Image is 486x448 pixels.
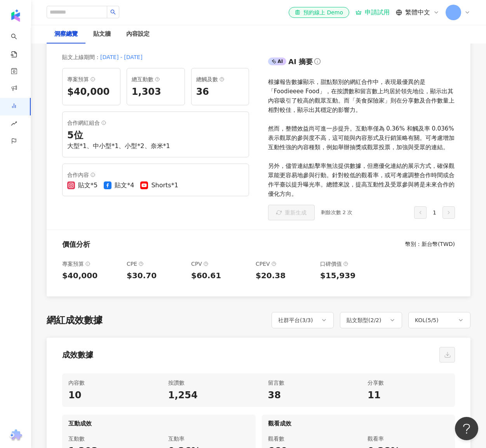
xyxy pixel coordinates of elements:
div: 內容設定 [126,30,150,39]
div: CPV [191,259,249,268]
div: 網紅成效數據 [47,314,103,327]
div: 幣別 ： 新台幣 ( TWD ) [405,241,455,248]
div: 11 [368,389,449,402]
div: 內容數 [68,378,150,387]
div: $15,939 [320,270,378,281]
div: AIAI 摘要 [268,56,455,71]
div: AI [268,58,287,65]
div: 按讚數 [168,378,249,387]
a: search [11,28,26,58]
div: 專案預算 [67,75,115,84]
div: KOL ( 5 / 5 ) [415,316,439,325]
div: 38 [268,389,349,402]
div: 貼文牆 [93,30,111,39]
div: CPE [127,259,185,268]
div: 社群平台 ( 3 / 3 ) [278,316,313,325]
div: $60.61 [191,270,249,281]
div: 剩餘次數 2 次 [321,209,353,216]
div: 互動數 [68,434,150,443]
div: 1 [414,206,455,219]
div: 互動成效 [62,415,256,429]
div: 觀看率 [368,434,449,443]
div: 觀看數 [268,434,349,443]
button: 重新生成 [268,205,315,220]
div: 1,254 [168,389,249,402]
div: 5 位 [67,129,244,142]
div: $20.38 [256,270,314,281]
div: 根據報告數據顯示，甜點類別的網紅合作中，表現最優異的是「Foodieeee Food」，在按讚數和留言數上均居於領先地位，顯示出其內容吸引了較高的觀眾互動。而「美食探險家」則在分享數及合作數量上... [268,77,455,199]
div: CPEV [256,259,314,268]
div: 合作內容 [67,170,244,180]
div: $40,000 [62,270,120,281]
div: 觀看成效 [262,415,455,429]
div: 1,303 [132,85,180,99]
div: [DATE] - [DATE] [100,52,143,62]
div: 專案預算 [62,259,120,268]
div: 成效數據 [62,349,93,360]
div: 總互動數 [132,75,180,84]
div: 總觸及數 [196,75,244,84]
div: 大型*1、中小型*1、小型*2、奈米*1 [67,142,244,150]
a: 申請試用 [355,9,390,16]
div: 口碑價值 [320,259,378,268]
iframe: Help Scout Beacon - Open [455,417,478,440]
div: Shorts*1 [151,181,178,190]
div: 預約線上 Demo [295,9,343,16]
div: 價值分析 [62,239,90,249]
div: $30.70 [127,270,185,281]
div: 貼文上線期間 ： [62,52,100,62]
div: 留言數 [268,378,349,387]
span: search [110,9,116,15]
div: 10 [68,389,150,402]
span: rise [11,116,17,133]
a: 預約線上 Demo [289,7,349,18]
div: 貼文類型 ( 2 / 2 ) [347,316,381,325]
div: 洞察總覽 [54,30,78,39]
div: 合作網紅組合 [67,118,244,127]
div: 互動率 [168,434,249,443]
span: 繁體中文 [405,8,430,17]
div: 36 [196,85,244,99]
div: AI 摘要 [288,57,313,66]
img: logo icon [9,9,22,22]
div: $40,000 [67,85,115,99]
div: 分享數 [368,378,449,387]
img: chrome extension [8,429,23,442]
